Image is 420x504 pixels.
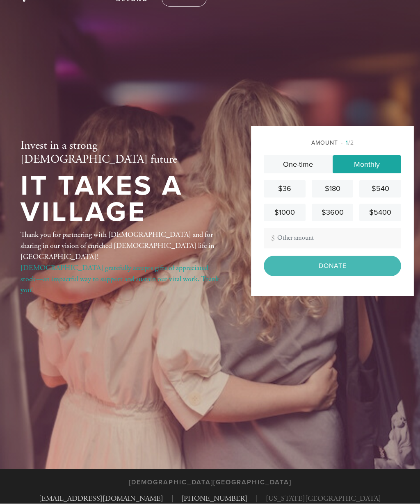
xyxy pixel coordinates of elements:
[363,207,398,218] div: $5400
[359,204,401,222] a: $5400
[264,156,332,174] a: One-time
[264,139,401,148] div: Amount
[315,207,350,218] div: $3600
[341,140,354,147] span: /2
[315,184,350,195] div: $180
[21,229,224,296] div: Thank you for partnering with [DEMOGRAPHIC_DATA] and for sharing in our vision of enriched [DEMOG...
[267,207,302,218] div: $1000
[312,180,354,198] a: $180
[312,204,354,222] a: $3600
[21,263,219,295] a: [DEMOGRAPHIC_DATA] gratefully accepts gifts of appreciated stock—an impactful way to support and ...
[129,479,292,487] h3: [DEMOGRAPHIC_DATA][GEOGRAPHIC_DATA]
[21,139,224,167] h2: Invest in a strong [DEMOGRAPHIC_DATA] future
[264,180,306,198] a: $36
[267,184,302,195] div: $36
[363,184,398,195] div: $540
[346,140,348,147] span: 1
[333,156,401,174] a: Monthly
[264,228,401,249] input: Other amount
[39,494,163,504] a: [EMAIL_ADDRESS][DOMAIN_NAME]
[181,494,248,504] a: [PHONE_NUMBER]
[21,173,224,226] h1: It Takes a Village
[264,204,306,222] a: $1000
[359,180,401,198] a: $540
